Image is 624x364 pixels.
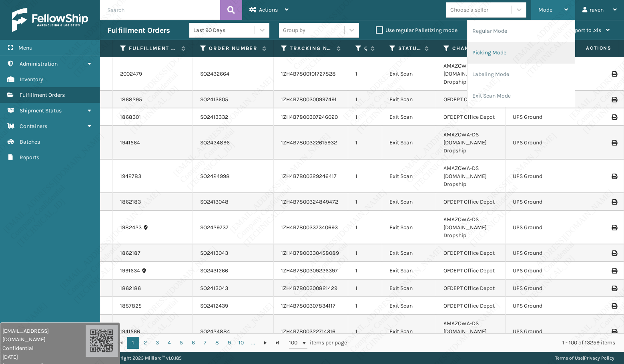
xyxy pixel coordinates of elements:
li: Regular Mode [467,20,575,42]
a: 1ZH4B7800101727828 [281,70,336,77]
div: Choose a seller [450,6,488,14]
td: 1 [348,280,382,297]
a: 1ZH4B7800337340693 [281,224,338,231]
a: 6 [187,337,199,349]
td: Exit Scan [382,126,436,160]
td: OFDEPT Office Depot [436,91,506,108]
td: Exit Scan [382,193,436,211]
a: 4 [163,337,175,349]
td: 1 [348,315,382,348]
a: 1942783 [120,172,141,180]
td: UPS Ground [506,262,582,280]
td: 1 [348,57,382,91]
td: Exit Scan [382,280,436,297]
label: Tracking Number [290,45,333,52]
td: OFDEPT Office Depot [436,280,506,297]
a: 1991634 [120,267,140,275]
a: 1862187 [120,249,140,257]
i: Print Label [612,71,616,77]
a: 1982423 [120,224,142,232]
a: 1857825 [120,302,142,310]
td: SO2413043 [193,280,274,297]
a: ... [247,337,259,349]
td: AMAZOWA-DS [DOMAIN_NAME] Dropship [436,315,506,348]
div: Group by [283,26,305,34]
i: Print Label [612,250,616,256]
label: Quantity [364,45,367,52]
td: SO2431266 [193,262,274,280]
a: 7 [199,337,211,349]
i: Print Label [612,225,616,230]
i: Print Label [612,303,616,309]
td: SO2432664 [193,57,274,91]
td: UPS Ground [506,297,582,315]
div: 1 - 100 of 13259 items [358,339,615,347]
a: Terms of Use [555,355,583,361]
td: 1 [348,126,382,160]
a: 1ZH4B7800309226397 [281,267,338,274]
a: 1ZH4B7800300997491 [281,96,337,103]
label: Channel [452,45,490,52]
a: 8 [211,337,223,349]
span: Batches [20,138,40,145]
span: Go to the last page [274,340,281,346]
i: Print Label [612,268,616,274]
label: Status [398,45,421,52]
td: Exit Scan [382,211,436,244]
td: UPS Ground [506,193,582,211]
span: Fulfillment Orders [20,92,65,98]
span: Actions [259,6,278,13]
td: AMAZOWA-DS [DOMAIN_NAME] Dropship [436,126,506,160]
a: 1941564 [120,139,140,147]
a: 1ZH4B7800322615932 [281,139,337,146]
div: Last 90 Days [193,26,255,34]
td: AMAZOWA-DS [DOMAIN_NAME] Dropship [436,160,506,193]
td: UPS Ground [506,160,582,193]
span: Actions [561,42,616,55]
a: Go to the next page [259,337,271,349]
td: 1 [348,108,382,126]
a: Privacy Policy [584,355,614,361]
a: 1868295 [120,96,142,104]
span: Administration [20,60,58,67]
a: 1 [127,337,139,349]
li: Labeling Mode [467,64,575,85]
a: 5 [175,337,187,349]
td: UPS Ground [506,108,582,126]
h3: Fulfillment Orders [107,26,170,35]
span: Export to .xls [569,27,601,34]
td: SO2413043 [193,244,274,262]
td: SO2412439 [193,297,274,315]
i: Print Label [612,174,616,179]
li: Picking Mode [467,42,575,64]
span: Confidential [2,344,86,352]
td: 1 [348,211,382,244]
label: Fulfillment Order Id [129,45,177,52]
i: Print Label [612,286,616,291]
td: 1 [348,160,382,193]
td: 1 [348,262,382,280]
td: OFDEPT Office Depot [436,244,506,262]
a: 9 [223,337,235,349]
td: OFDEPT Office Depot [436,297,506,315]
a: 3 [151,337,163,349]
td: SO2413048 [193,193,274,211]
a: 10 [235,337,247,349]
label: Order Number [209,45,258,52]
i: Print Label [612,199,616,205]
td: SO2424884 [193,315,274,348]
a: 1ZH4B7800307834117 [281,302,335,309]
span: [DATE] [2,353,86,361]
td: SO2424896 [193,126,274,160]
a: 1ZH4B7800322714316 [281,328,335,335]
li: Exit Scan Mode [467,85,575,107]
td: Exit Scan [382,57,436,91]
span: [EMAIL_ADDRESS][DOMAIN_NAME] [2,327,86,344]
img: logo [12,8,88,32]
td: UPS Ground [506,126,582,160]
a: 1ZH4B7800329246417 [281,173,337,180]
a: 1862186 [120,284,141,292]
td: SO2429737 [193,211,274,244]
td: OFDEPT Office Depot [436,108,506,126]
td: 1 [348,244,382,262]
